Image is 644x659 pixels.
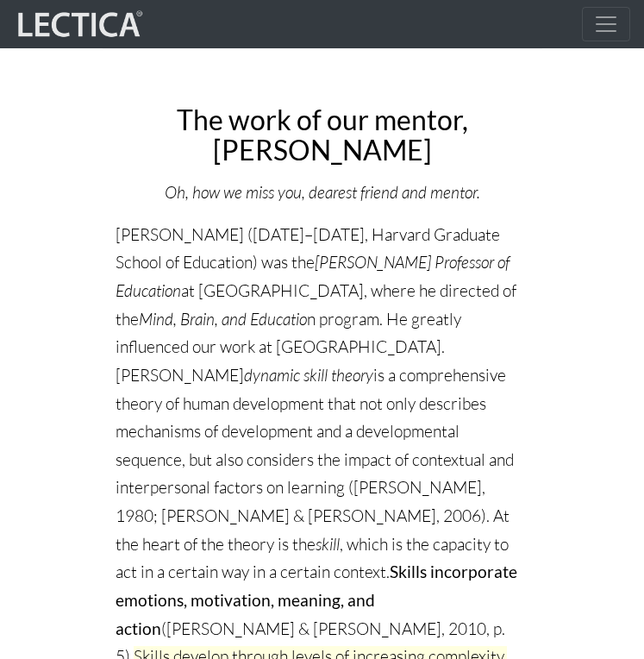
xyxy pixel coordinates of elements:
[116,104,529,165] h2: The work of our mentor, [PERSON_NAME]
[244,365,373,386] i: dynamic skill theory
[139,309,307,329] i: Mind, Brain, and Educatio
[116,252,510,301] i: [PERSON_NAME] Professor of Education
[582,7,630,41] button: Toggle navigation
[14,8,143,41] img: lecticalive
[116,562,517,637] strong: Skills incorporate emotions, motivation, meaning, and action
[316,534,340,555] i: skill
[165,182,480,203] i: Oh, how we miss you, dearest friend and mentor.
